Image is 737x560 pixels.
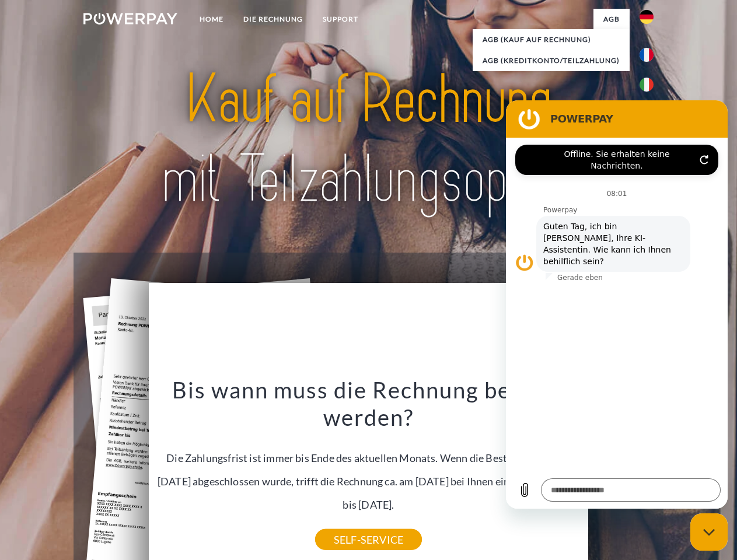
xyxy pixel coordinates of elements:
img: logo-powerpay-white.svg [83,13,177,24]
a: DIE RECHNUNG [233,9,313,30]
a: SELF-SERVICE [315,529,422,550]
iframe: Messaging-Fenster [506,100,728,509]
h3: Bis wann muss die Rechnung bezahlt werden? [156,376,582,432]
iframe: Schaltfläche zum Öffnen des Messaging-Fensters; Konversation läuft [690,513,728,551]
a: SUPPORT [313,9,368,30]
img: title-powerpay_de.svg [111,56,626,223]
a: agb [593,9,630,30]
a: Home [190,9,233,30]
a: AGB (Kauf auf Rechnung) [473,29,630,50]
a: AGB (Kreditkonto/Teilzahlung) [473,50,630,71]
img: fr [640,48,654,62]
img: de [640,10,654,24]
div: Die Zahlungsfrist ist immer bis Ende des aktuellen Monats. Wenn die Bestellung z.B. am [DATE] abg... [156,376,582,540]
img: it [640,78,654,92]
